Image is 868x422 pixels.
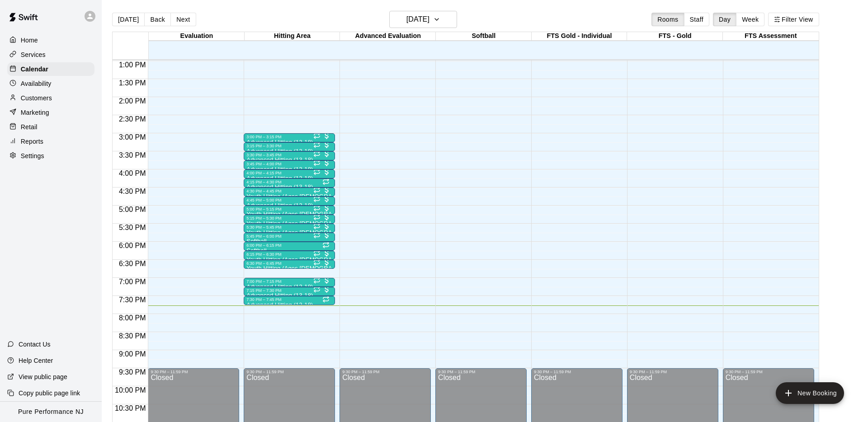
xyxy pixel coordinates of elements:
[246,234,332,239] div: 5:45 PM – 6:00 PM
[313,258,321,266] span: Recurring event
[244,296,335,305] div: 7:30 PM – 7:45 PM: Advanced Hitting (13-18)
[246,135,332,139] div: 3:00 PM – 3:15 PM
[21,151,44,160] p: Settings
[244,233,335,242] div: 5:45 PM – 6:00 PM: Softball
[246,297,332,302] div: 7:30 PM – 7:45 PM
[117,314,148,322] span: 8:00 PM
[244,260,335,269] div: 6:30 PM – 6:45 PM: Youth Hitting (Ages 9-12)
[117,278,148,286] span: 7:00 PM
[313,231,321,239] span: Recurring event
[21,94,52,103] p: Customers
[117,332,148,340] span: 8:30 PM
[246,180,332,184] div: 4:15 PM – 4:30 PM
[406,13,429,26] h6: [DATE]
[7,149,94,163] a: Settings
[117,368,148,376] span: 9:30 PM
[7,120,94,134] a: Retail
[532,32,627,41] div: FTS Gold - Individual
[7,77,94,90] a: Availability
[313,204,321,211] span: Recurring event
[244,251,335,260] div: 6:15 PM – 6:30 PM: Youth Hitting (Ages 9-12)
[113,404,148,412] span: 10:30 PM
[244,178,335,188] div: 4:15 PM – 4:30 PM: Advanced Hitting (13-18)
[117,79,148,87] span: 1:30 PM
[322,167,331,176] span: All customers have paid
[244,169,335,178] div: 4:00 PM – 4:15 PM: Advanced Hitting (13-18)
[322,185,331,194] span: All customers have paid
[117,260,148,267] span: 6:30 PM
[246,252,332,257] div: 6:15 PM – 6:30 PM
[313,195,321,202] span: Recurring event
[117,242,148,249] span: 6:00 PM
[246,144,332,148] div: 3:15 PM – 3:30 PM
[244,206,335,215] div: 5:00 PM – 5:15 PM: Youth Hitting (Ages 9-12)
[684,13,710,26] button: Staff
[246,153,332,157] div: 3:30 PM – 3:45 PM
[21,65,48,74] p: Calendar
[313,286,321,293] span: Recurring event
[21,50,46,59] p: Services
[117,296,148,304] span: 7:30 PM
[246,288,332,293] div: 7:15 PM – 7:30 PM
[322,140,331,149] span: All customers have paid
[113,386,148,394] span: 10:00 PM
[723,32,819,41] div: FTS Assessment
[244,215,335,224] div: 5:15 PM – 5:30 PM: Youth Hitting (Ages 9-12)
[322,149,331,158] span: All customers have paid
[7,106,94,119] a: Marketing
[322,230,331,239] span: All customers have paid
[244,133,335,142] div: 3:00 PM – 3:15 PM: Advanced Hitting (13-18)
[18,407,84,417] p: Pure Performance NJ
[117,61,148,69] span: 1:00 PM
[19,389,80,398] p: Copy public page link
[246,261,332,266] div: 6:30 PM – 6:45 PM
[322,178,330,185] span: Recurring event
[21,108,49,117] p: Marketing
[322,276,331,285] span: All customers have paid
[340,32,436,41] div: Advanced Evaluation
[7,33,94,47] a: Home
[246,279,332,284] div: 7:00 PM – 7:15 PM
[151,370,236,374] div: 9:30 PM – 11:59 PM
[7,135,94,148] div: Reports
[322,249,331,258] span: All customers have paid
[313,141,321,148] span: Recurring event
[244,160,335,169] div: 3:45 PM – 4:00 PM: Advanced Hitting (13-18)
[7,62,94,76] div: Calendar
[117,133,148,141] span: 3:00 PM
[244,278,335,287] div: 7:00 PM – 7:15 PM: Advanced Hitting (13-18)
[19,340,51,349] p: Contact Us
[534,370,620,374] div: 9:30 PM – 11:59 PM
[322,158,331,167] span: All customers have paid
[313,249,321,257] span: Recurring event
[322,258,331,267] span: All customers have paid
[313,168,321,175] span: Recurring event
[244,242,335,251] div: 6:00 PM – 6:15 PM: Softball
[246,370,332,374] div: 9:30 PM – 11:59 PM
[244,197,335,206] div: 4:45 PM – 5:00 PM: Advanced Hitting (13-18)
[7,48,94,61] a: Services
[246,198,332,202] div: 4:45 PM – 5:00 PM
[244,224,335,233] div: 5:30 PM – 5:45 PM: Youth Hitting (Ages 9-12)
[313,159,321,166] span: Recurring event
[21,122,38,131] p: Retail
[313,186,321,193] span: Recurring event
[19,372,67,381] p: View public page
[117,206,148,213] span: 5:00 PM
[313,213,321,220] span: Recurring event
[246,171,332,175] div: 4:00 PM – 4:15 PM
[313,132,321,139] span: Recurring event
[7,91,94,105] a: Customers
[246,162,332,166] div: 3:45 PM – 4:00 PM
[245,32,340,41] div: Hitting Area
[313,150,321,157] span: Recurring event
[322,285,331,294] span: All customers have paid
[244,287,335,296] div: 7:15 PM – 7:30 PM: Advanced Hitting (13-18)
[630,370,716,374] div: 9:30 PM – 11:59 PM
[21,137,43,146] p: Reports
